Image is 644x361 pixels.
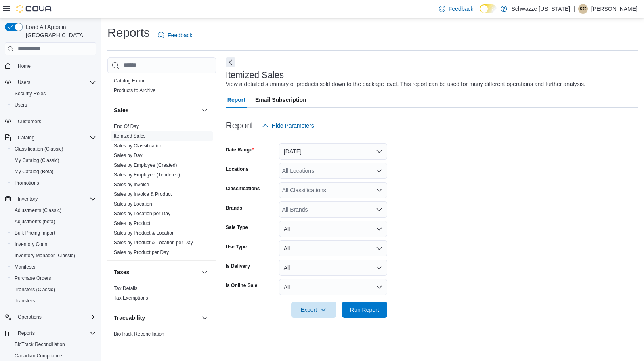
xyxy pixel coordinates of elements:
[226,147,254,153] label: Date Range
[114,143,162,149] a: Sales by Classification
[8,273,99,284] button: Purchase Orders
[8,166,99,177] button: My Catalog (Beta)
[15,341,65,348] span: BioTrack Reconciliation
[15,146,63,152] span: Classification (Classic)
[168,31,192,39] span: Feedback
[8,239,99,250] button: Inventory Count
[226,243,247,250] label: Use Type
[15,102,27,108] span: Users
[11,262,38,272] a: Manifests
[15,298,35,304] span: Transfers
[11,144,67,154] a: Classification (Classic)
[11,296,96,306] span: Transfers
[15,328,96,338] span: Reports
[15,61,96,71] span: Home
[11,100,96,110] span: Users
[296,302,331,318] span: Export
[11,239,96,249] span: Inventory Count
[8,295,99,306] button: Transfers
[107,76,216,99] div: Products
[16,5,52,13] img: Cova
[11,340,96,349] span: BioTrack Reconciliation
[107,329,216,342] div: Traceability
[15,168,54,175] span: My Catalog (Beta)
[15,312,45,322] button: Operations
[227,92,245,108] span: Report
[114,268,198,276] button: Taxes
[114,268,130,276] h3: Taxes
[11,206,65,215] a: Adjustments (Classic)
[114,153,143,158] a: Sales by Day
[114,172,180,178] a: Sales by Employee (Tendered)
[11,351,96,361] span: Canadian Compliance
[114,295,148,301] a: Tax Exemptions
[114,331,164,337] a: BioTrack Reconciliation
[114,106,129,114] h3: Sales
[15,275,51,281] span: Purchase Orders
[226,70,284,80] h3: Itemized Sales
[11,273,96,283] span: Purchase Orders
[114,240,193,246] a: Sales by Product & Location per Day
[15,207,61,214] span: Adjustments (Classic)
[114,182,149,187] a: Sales by Invoice
[8,99,99,111] button: Users
[15,116,96,126] span: Customers
[376,168,382,174] button: Open list of options
[226,224,248,231] label: Sale Type
[376,187,382,193] button: Open list of options
[114,211,170,216] a: Sales by Location per Day
[114,78,146,84] a: Catalog Export
[15,286,55,293] span: Transfers (Classic)
[279,279,387,295] button: All
[11,351,65,361] a: Canadian Compliance
[11,155,63,165] a: My Catalog (Classic)
[15,328,38,338] button: Reports
[15,230,55,236] span: Bulk Pricing Import
[18,118,41,125] span: Customers
[11,296,38,306] a: Transfers
[11,228,59,238] a: Bulk Pricing Import
[18,196,38,202] span: Inventory
[226,282,258,289] label: Is Online Sale
[107,122,216,260] div: Sales
[8,205,99,216] button: Adjustments (Classic)
[8,261,99,273] button: Manifests
[11,167,96,176] span: My Catalog (Beta)
[200,267,210,277] button: Taxes
[2,311,99,323] button: Operations
[15,194,96,204] span: Inventory
[15,90,46,97] span: Security Roles
[480,4,497,13] input: Dark Mode
[15,157,59,164] span: My Catalog (Classic)
[200,105,210,115] button: Sales
[15,312,96,322] span: Operations
[226,205,242,211] label: Brands
[11,251,96,260] span: Inventory Manager (Classic)
[2,115,99,127] button: Customers
[114,162,177,168] a: Sales by Employee (Created)
[226,121,252,130] h3: Report
[18,330,35,336] span: Reports
[11,167,57,176] a: My Catalog (Beta)
[226,185,260,192] label: Classifications
[11,262,96,272] span: Manifests
[18,79,30,86] span: Users
[279,143,387,160] button: [DATE]
[11,285,58,294] a: Transfers (Classic)
[114,314,145,322] h3: Traceability
[15,133,38,143] button: Catalog
[8,250,99,261] button: Inventory Manager (Classic)
[259,118,317,134] button: Hide Parameters
[18,63,31,69] span: Home
[8,227,99,239] button: Bulk Pricing Import
[114,314,198,322] button: Traceability
[15,252,75,259] span: Inventory Manager (Classic)
[114,285,138,291] a: Tax Details
[155,27,195,43] a: Feedback
[2,60,99,72] button: Home
[11,228,96,238] span: Bulk Pricing Import
[15,194,41,204] button: Inventory
[114,106,198,114] button: Sales
[573,4,575,14] p: |
[15,353,62,359] span: Canadian Compliance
